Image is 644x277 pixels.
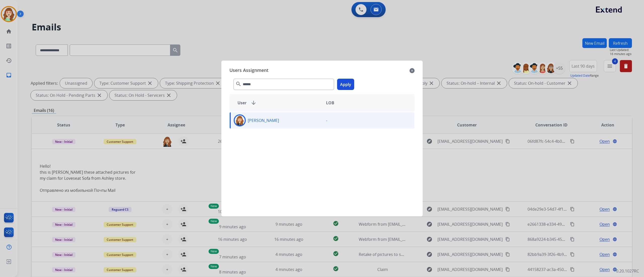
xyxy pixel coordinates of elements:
[337,79,354,90] button: Apply
[229,67,268,75] span: Users Assignment
[410,68,415,74] mat-icon: close
[248,117,279,123] p: [PERSON_NAME]
[235,81,242,87] mat-icon: search
[251,100,257,106] mat-icon: arrow_downward
[326,100,334,106] span: LOB
[233,100,322,106] div: User
[326,117,327,123] p: -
